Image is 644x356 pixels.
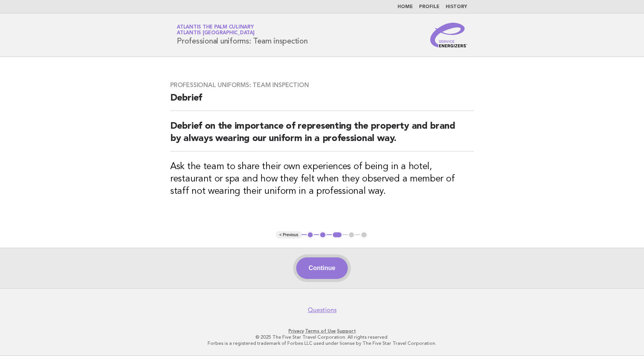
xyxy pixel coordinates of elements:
p: © 2025 The Five Star Travel Corporation. All rights reserved. [86,334,558,340]
h3: Professional uniforms: Team inspection [170,81,474,89]
a: Profile [419,5,439,9]
h1: Professional uniforms: Team inspection [177,25,308,45]
a: Questions [308,306,337,314]
h2: Debrief [170,92,474,111]
button: 3 [332,231,343,239]
img: Service Energizers [430,23,467,47]
p: · · [86,328,558,334]
a: Home [397,5,413,9]
a: Atlantis The Palm CulinaryAtlantis [GEOGRAPHIC_DATA] [177,25,255,35]
a: Support [337,328,356,334]
button: Continue [296,257,347,279]
h2: Debrief on the importance of representing the property and brand by always wearing our uniform in... [170,120,474,151]
a: Privacy [288,328,304,334]
a: Terms of Use [305,328,336,334]
span: Atlantis [GEOGRAPHIC_DATA] [177,31,255,36]
p: Forbes is a registered trademark of Forbes LLC used under license by The Five Star Travel Corpora... [86,340,558,346]
button: 2 [319,231,327,239]
h3: Ask the team to share their own experiences of being in a hotel, restaurant or spa and how they f... [170,161,474,198]
a: History [446,5,467,9]
button: < Previous [276,231,301,239]
button: 1 [307,231,314,239]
